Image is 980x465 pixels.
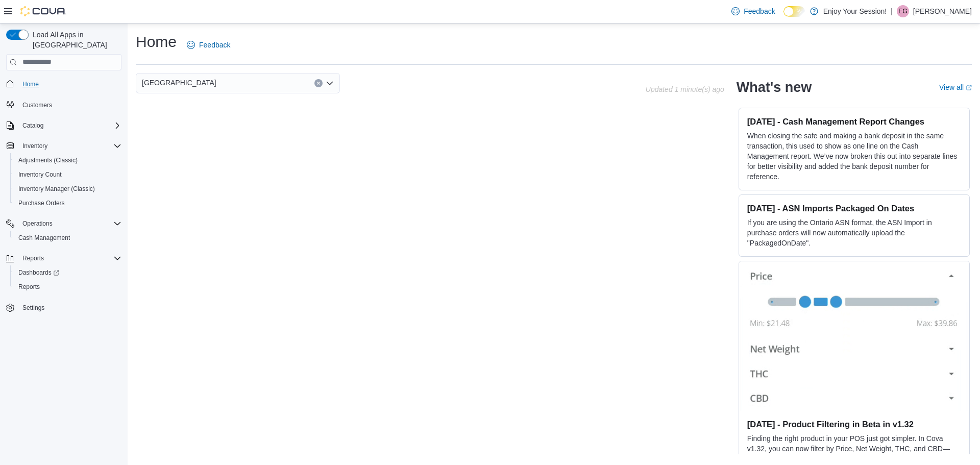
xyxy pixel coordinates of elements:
[18,99,121,111] span: Customers
[2,97,126,112] button: Customers
[18,140,52,152] button: Inventory
[22,80,39,88] span: Home
[18,252,48,264] button: Reports
[10,196,126,210] button: Purchase Orders
[744,6,775,16] span: Feedback
[18,78,121,90] span: Home
[18,99,56,111] a: Customers
[314,79,323,87] button: Clear input
[22,101,52,109] span: Customers
[29,30,121,50] span: Load All Apps in [GEOGRAPHIC_DATA]
[898,5,907,17] span: EG
[18,217,57,230] button: Operations
[18,268,59,277] span: Dashboards
[747,131,961,182] p: When closing the safe and making a bank deposit in the same transaction, this used to show as one...
[823,5,887,17] p: Enjoy Your Session!
[747,203,961,213] h3: [DATE] - ASN Imports Packaged On Dates
[14,281,121,293] span: Reports
[737,79,812,95] h2: What's new
[14,232,74,244] a: Cash Management
[10,280,126,294] button: Reports
[14,168,66,181] a: Inventory Count
[747,419,961,429] h3: [DATE] - Product Filtering in Beta in v1.32
[10,231,126,245] button: Cash Management
[14,266,121,279] span: Dashboards
[18,301,121,314] span: Settings
[326,79,334,87] button: Open list of options
[913,5,972,17] p: [PERSON_NAME]
[646,85,724,93] p: Updated 1 minute(s) ago
[136,32,177,52] h1: Home
[14,197,121,209] span: Purchase Orders
[14,232,121,244] span: Cash Management
[18,170,62,179] span: Inventory Count
[183,35,234,55] a: Feedback
[14,168,121,181] span: Inventory Count
[747,116,961,127] h3: [DATE] - Cash Management Report Changes
[6,72,121,342] nav: Complex example
[18,185,95,193] span: Inventory Manager (Classic)
[18,119,47,132] button: Catalog
[18,234,70,242] span: Cash Management
[18,199,65,207] span: Purchase Orders
[22,142,47,150] span: Inventory
[2,300,126,315] button: Settings
[10,265,126,280] a: Dashboards
[18,283,40,291] span: Reports
[14,154,121,166] span: Adjustments (Classic)
[18,217,121,230] span: Operations
[22,121,43,130] span: Catalog
[22,254,44,262] span: Reports
[897,5,909,17] div: Emily Garskey
[14,154,82,166] a: Adjustments (Classic)
[10,182,126,196] button: Inventory Manager (Classic)
[2,216,126,231] button: Operations
[966,85,972,91] svg: External link
[14,266,63,279] a: Dashboards
[18,140,121,152] span: Inventory
[2,118,126,133] button: Catalog
[14,183,121,195] span: Inventory Manager (Classic)
[18,156,78,164] span: Adjustments (Classic)
[2,77,126,91] button: Home
[14,183,99,195] a: Inventory Manager (Classic)
[783,17,784,17] span: Dark Mode
[22,304,44,312] span: Settings
[727,1,779,21] a: Feedback
[891,5,893,17] p: |
[18,78,43,90] a: Home
[14,281,44,293] a: Reports
[142,77,216,89] span: [GEOGRAPHIC_DATA]
[2,139,126,153] button: Inventory
[747,217,961,248] p: If you are using the Ontario ASN format, the ASN Import in purchase orders will now automatically...
[2,251,126,265] button: Reports
[10,167,126,182] button: Inventory Count
[783,6,805,17] input: Dark Mode
[14,197,69,209] a: Purchase Orders
[22,219,53,228] span: Operations
[10,153,126,167] button: Adjustments (Classic)
[18,302,48,314] a: Settings
[18,252,121,264] span: Reports
[199,40,230,50] span: Feedback
[20,6,66,16] img: Cova
[939,83,972,91] a: View allExternal link
[18,119,121,132] span: Catalog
